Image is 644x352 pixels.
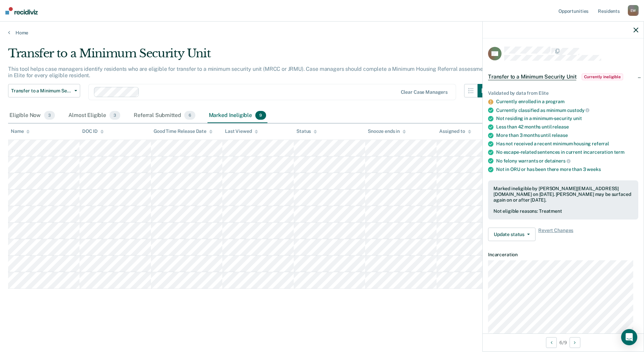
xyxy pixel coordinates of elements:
button: Update status [488,228,536,241]
div: Status [296,128,317,134]
div: Good Time Release Date [154,128,213,134]
div: Less than 42 months until [496,124,638,130]
div: Not eligible reasons: Treatment [493,208,633,214]
div: Marked Ineligible [207,108,268,123]
div: Not residing in a minimum-security [496,116,638,121]
div: 6 / 9 [483,333,644,351]
div: Assigned to [439,128,471,134]
span: 3 [44,111,55,120]
div: Transfer to a Minimum Security Unit [8,47,491,66]
div: Almost Eligible [67,108,122,123]
span: custody [567,108,590,113]
span: detainers [545,158,571,164]
div: Referral Submitted [132,108,196,123]
span: Currently ineligible [582,74,623,80]
span: 3 [109,111,120,120]
div: More than 3 months until [496,133,638,138]
span: release [552,133,568,138]
span: Transfer to a Minimum Security Unit [11,88,72,94]
div: Validated by data from Elite [488,90,638,96]
div: No escape-related sentences in current incarceration [496,149,638,155]
div: Clear case managers [401,89,448,95]
span: unit [573,116,582,121]
div: DOC ID [82,128,104,134]
span: 6 [184,111,195,120]
p: This tool helps case managers identify residents who are eligible for transfer to a minimum secur... [8,66,488,79]
div: Name [11,128,30,134]
img: Recidiviz [5,7,38,14]
span: term [614,149,624,155]
div: Transfer to a Minimum Security UnitCurrently ineligible [483,66,644,88]
span: 9 [255,111,266,120]
span: referral [592,141,609,146]
span: Transfer to a Minimum Security Unit [488,74,576,80]
div: Currently enrolled in a program [496,99,638,105]
span: release [552,124,569,129]
div: Eligible Now [8,108,56,123]
div: Marked ineligible by [PERSON_NAME][EMAIL_ADDRESS][DOMAIN_NAME] on [DATE]. [PERSON_NAME] may be su... [493,186,633,203]
dt: Incarceration [488,252,638,258]
div: Currently classified as minimum [496,107,638,113]
div: No felony warrants or [496,158,638,164]
div: Has not received a recent minimum housing [496,141,638,147]
button: Next Opportunity [570,337,580,348]
div: Not in ORU or has been there more than 3 [496,167,638,172]
a: Home [8,30,636,36]
button: Previous Opportunity [546,337,557,348]
div: Snooze ends in [368,128,406,134]
div: E W [628,5,639,16]
span: Revert Changes [538,228,573,241]
div: Last Viewed [225,128,258,134]
span: weeks [587,167,601,172]
div: Open Intercom Messenger [621,329,637,345]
